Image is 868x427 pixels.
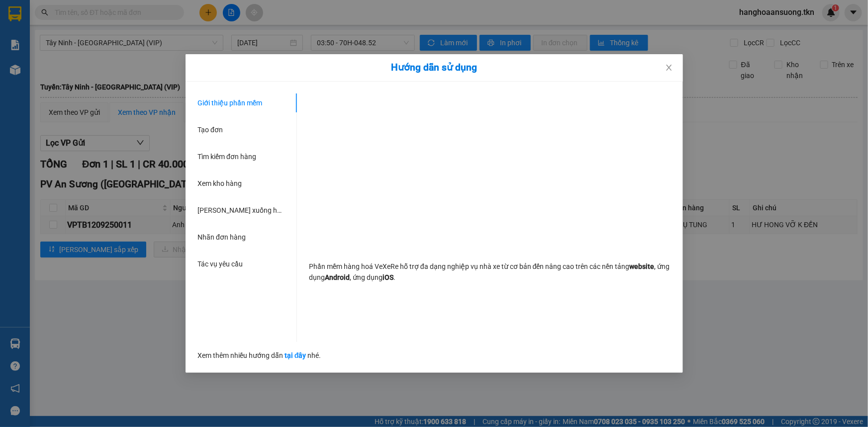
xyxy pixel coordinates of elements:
span: Nhãn đơn hàng [197,233,246,241]
div: Xem thêm nhiều hướng dẫn nhé. [197,342,671,361]
span: Tạo đơn [197,126,223,134]
strong: Android [325,273,350,281]
p: Phần mềm hàng hoá VeXeRe hỗ trợ đa dạng nghiệp vụ nhà xe từ cơ bản đến nâng cao trên các nền tảng... [309,261,671,283]
span: Tìm kiếm đơn hàng [197,153,256,161]
iframe: YouTube video player [351,93,629,250]
strong: iOS [383,273,393,281]
span: [PERSON_NAME] xuống hàng thủ công [197,206,318,214]
span: close [665,64,673,72]
a: tại đây [285,351,306,359]
span: Tác vụ yêu cầu [197,260,243,268]
strong: website [629,262,654,270]
span: Xem kho hàng [197,179,242,187]
div: Hướng dẫn sử dụng [197,62,671,73]
span: Giới thiệu phần mềm [197,99,262,107]
button: Close [655,54,683,82]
